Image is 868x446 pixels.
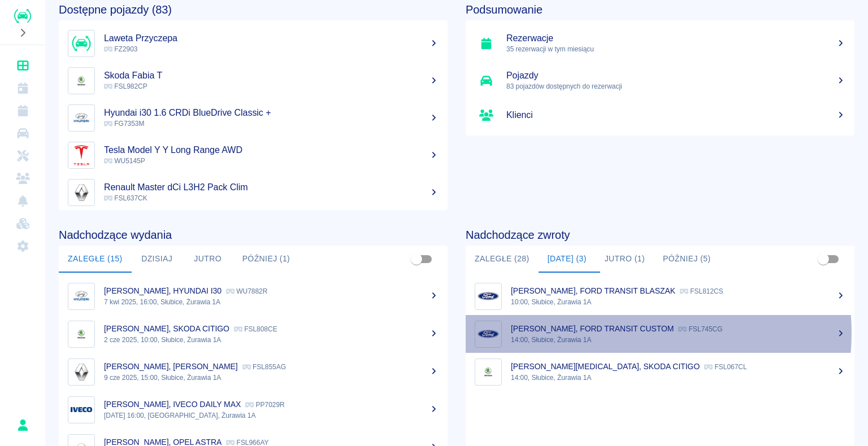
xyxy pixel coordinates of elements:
[104,107,439,119] h5: Hyundai i30 1.6 CRDi BlueDrive Classic +
[466,315,854,353] a: Image[PERSON_NAME], FORD TRANSIT CUSTOM FSL745CG14:00, Słubice, Żurawia 1A
[245,401,284,409] p: PP7029R
[71,399,92,421] img: Image
[11,413,34,437] button: Rafał Płaza
[5,54,41,77] a: Dashboard
[104,33,439,44] h5: Laweta Przyczepa
[466,25,854,62] a: Rezerwacje35 rezerwacji w tym miesiącu
[234,325,277,333] p: FSL808CE
[59,99,448,137] a: ImageHyundai i30 1.6 CRDi BlueDrive Classic + FG7353M
[104,182,439,193] h5: Renault Master dCi L3H2 Pack Clim
[506,81,845,91] p: 83 pojazdów dostępnych do rezerwacji
[104,410,439,421] p: [DATE] 16:00, [GEOGRAPHIC_DATA], Żurawia 1A
[71,286,92,307] img: Image
[183,246,233,273] button: Jutro
[59,315,448,353] a: Image[PERSON_NAME], SKODA CITIGO FSL808CE2 cze 2025, 10:00, Słubice, Żurawia 1A
[478,361,499,383] img: Image
[14,25,31,40] button: Rozwiń nawigację
[5,145,41,167] a: Serwisy
[466,353,854,391] a: Image[PERSON_NAME][MEDICAL_DATA], SKODA CITIGO FSL067CL14:00, Słubice, Żurawia 1A
[539,246,596,273] button: [DATE] (3)
[511,335,845,345] p: 14:00, Słubice, Żurawia 1A
[5,235,41,257] a: Ustawienia
[104,286,222,295] p: [PERSON_NAME], HYUNDAI I30
[59,246,132,273] button: Zaległe (15)
[104,70,439,81] h5: Skoda Fabia T
[104,194,147,202] span: FSL637CK
[5,99,41,122] a: Rezerwacje
[478,323,499,345] img: Image
[104,45,137,53] span: FZ2903
[226,287,267,295] p: WU7882R
[104,297,439,307] p: 7 kwi 2025, 16:00, Słubice, Żurawia 1A
[71,182,92,203] img: Image
[71,70,92,91] img: Image
[104,82,147,90] span: FSL982CP
[466,246,539,273] button: Zaległe (28)
[466,99,854,131] a: Klienci
[71,33,92,54] img: Image
[104,157,145,165] span: WU5145P
[5,77,41,99] a: Kalendarz
[5,122,41,145] a: Flota
[71,145,92,166] img: Image
[104,145,439,156] h5: Tesla Model Y Y Long Range AWD
[233,246,300,273] button: Później (1)
[104,335,439,345] p: 2 cze 2025, 10:00, Słubice, Żurawia 1A
[59,25,448,62] a: ImageLaweta Przyczepa FZ2903
[466,277,854,315] a: Image[PERSON_NAME], FORD TRANSIT BLASZAK FSL812CS10:00, Słubice, Żurawia 1A
[132,246,183,273] button: Dzisiaj
[59,174,448,211] a: ImageRenault Master dCi L3H2 Pack Clim FSL637CK
[71,107,92,129] img: Image
[511,324,674,333] p: [PERSON_NAME], FORD TRANSIT CUSTOM
[506,110,845,121] h5: Klienci
[654,246,720,273] button: Później (5)
[511,362,700,371] p: [PERSON_NAME][MEDICAL_DATA], SKODA CITIGO
[104,324,229,333] p: [PERSON_NAME], SKODA CITIGO
[406,248,427,270] span: Pokaż przypisane tylko do mnie
[59,137,448,174] a: ImageTesla Model Y Y Long Range AWD WU5145P
[59,228,448,242] h4: Nadchodzące wydania
[511,373,845,383] p: 14:00, Słubice, Żurawia 1A
[466,228,854,242] h4: Nadchodzące zwroty
[506,70,845,81] h5: Pojazdy
[704,363,747,371] p: FSL067CL
[680,287,723,295] p: FSL812CS
[71,361,92,383] img: Image
[14,9,31,23] img: Renthelp
[104,400,241,409] p: [PERSON_NAME], IVECO DAILY MAX
[59,391,448,428] a: Image[PERSON_NAME], IVECO DAILY MAX PP7029R[DATE] 16:00, [GEOGRAPHIC_DATA], Żurawia 1A
[59,62,448,99] a: ImageSkoda Fabia T FSL982CP
[506,33,845,44] h5: Rezerwacje
[104,120,144,128] span: FG7353M
[71,323,92,345] img: Image
[242,363,286,371] p: FSL855AG
[5,212,41,235] a: Widget WWW
[59,277,448,315] a: Image[PERSON_NAME], HYUNDAI I30 WU7882R7 kwi 2025, 16:00, Słubice, Żurawia 1A
[596,246,654,273] button: Jutro (1)
[59,353,448,391] a: Image[PERSON_NAME], [PERSON_NAME] FSL855AG9 cze 2025, 15:00, Słubice, Żurawia 1A
[511,297,845,307] p: 10:00, Słubice, Żurawia 1A
[466,3,854,16] h4: Podsumowanie
[478,286,499,307] img: Image
[104,362,238,371] p: [PERSON_NAME], [PERSON_NAME]
[5,190,41,212] a: Powiadomienia
[5,167,41,190] a: Klienci
[466,62,854,99] a: Pojazdy83 pojazdów dostępnych do rezerwacji
[511,286,675,295] p: [PERSON_NAME], FORD TRANSIT BLASZAK
[104,373,439,383] p: 9 cze 2025, 15:00, Słubice, Żurawia 1A
[813,248,834,270] span: Pokaż przypisane tylko do mnie
[506,44,845,54] p: 35 rezerwacji w tym miesiącu
[678,325,722,333] p: FSL745CG
[59,3,448,16] h4: Dostępne pojazdy (83)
